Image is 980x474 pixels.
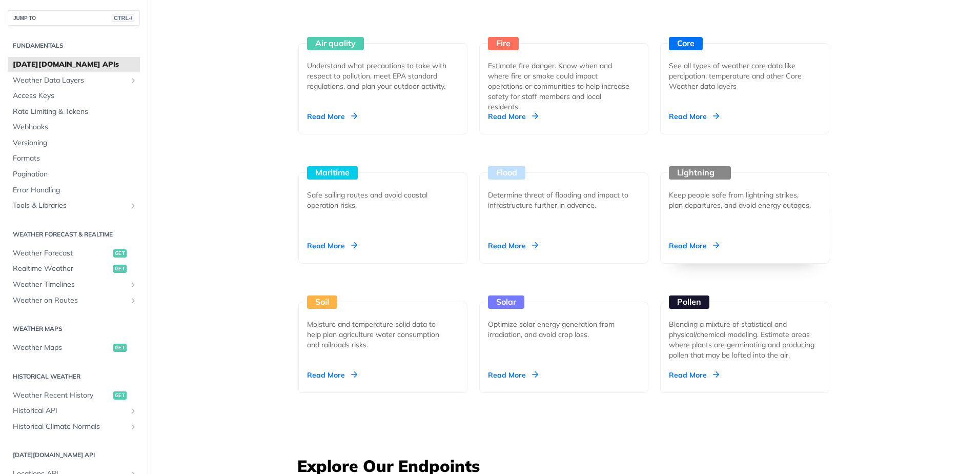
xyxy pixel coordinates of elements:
[294,134,472,264] a: Maritime Safe sailing routes and avoid coastal operation risks. Read More
[13,185,137,195] span: Error Handling
[13,390,111,401] span: Weather Recent History
[488,295,524,309] div: Solar
[307,295,337,309] div: Soil
[112,14,134,22] span: CTRL-/
[113,265,127,273] span: get
[307,166,358,180] div: Maritime
[488,370,538,380] div: Read More
[488,319,631,340] div: Optimize solar energy generation from irradiation, and avoid crop loss.
[8,198,140,213] a: Tools & LibrariesShow subpages for Tools & Libraries
[307,370,357,380] div: Read More
[8,41,140,50] h2: Fundamentals
[307,319,451,350] div: Moisture and temperature solid data to help plan agriculture water consumption and railroads risks.
[475,134,652,264] a: Flood Determine threat of flooding and impact to infrastructure further in advance. Read More
[113,344,127,352] span: get
[488,166,525,180] div: Flood
[8,324,140,333] h2: Weather Maps
[13,295,127,306] span: Weather on Routes
[13,280,127,290] span: Weather Timelines
[8,419,140,434] a: Historical Climate NormalsShow subpages for Historical Climate Normals
[129,297,137,305] button: Show subpages for Weather on Routes
[669,319,821,360] div: Blending a mixture of statistical and physical/chemical modeling. Estimate areas where plants are...
[669,190,812,210] div: Keep people safe from lightning strikes, plan departures, and avoid energy outages.
[656,264,833,393] a: Pollen Blending a mixture of statistical and physical/chemical modeling. Estimate areas where pla...
[488,37,519,50] div: Fire
[13,122,137,132] span: Webhooks
[307,190,451,210] div: Safe sailing routes and avoid coastal operation risks.
[8,230,140,239] h2: Weather Forecast & realtime
[294,5,472,134] a: Air quality Understand what precautions to take with respect to pollution, meet EPA standard regu...
[294,264,472,393] a: Soil Moisture and temperature solid data to help plan agriculture water consumption and railroads...
[669,295,709,309] div: Pollen
[8,73,140,88] a: Weather Data LayersShow subpages for Weather Data Layers
[8,135,140,151] a: Versioning
[669,111,719,122] div: Read More
[13,60,137,70] span: [DATE][DOMAIN_NAME] APIs
[488,190,631,210] div: Determine threat of flooding and impact to infrastructure further in advance.
[488,61,631,112] div: Estimate fire danger. Know when and where fire or smoke could impact operations or communities to...
[669,61,812,91] div: See all types of weather core data like percipation, temperature and other Core Weather data layers
[13,138,137,148] span: Versioning
[669,166,731,180] div: Lightning
[113,249,127,258] span: get
[307,61,451,91] div: Understand what precautions to take with respect to pollution, meet EPA standard regulations, and...
[13,169,137,180] span: Pagination
[307,111,357,122] div: Read More
[8,88,140,104] a: Access Keys
[8,340,140,355] a: Weather Mapsget
[8,151,140,166] a: Formats
[656,134,833,264] a: Lightning Keep people safe from lightning strikes, plan departures, and avoid energy outages. Rea...
[669,370,719,380] div: Read More
[13,75,127,86] span: Weather Data Layers
[475,5,652,134] a: Fire Estimate fire danger. Know when and where fire or smoke could impact operations or communiti...
[129,202,137,210] button: Show subpages for Tools & Libraries
[8,261,140,276] a: Realtime Weatherget
[13,343,111,353] span: Weather Maps
[669,37,703,50] div: Core
[8,246,140,261] a: Weather Forecastget
[8,167,140,182] a: Pagination
[129,423,137,431] button: Show subpages for Historical Climate Normals
[13,422,127,432] span: Historical Climate Normals
[475,264,652,393] a: Solar Optimize solar energy generation from irradiation, and avoid crop loss. Read More
[13,153,137,164] span: Formats
[8,293,140,308] a: Weather on RoutesShow subpages for Weather on Routes
[8,277,140,292] a: Weather TimelinesShow subpages for Weather Timelines
[488,111,538,122] div: Read More
[13,264,111,274] span: Realtime Weather
[8,120,140,135] a: Webhooks
[307,241,357,251] div: Read More
[13,406,127,416] span: Historical API
[13,107,137,117] span: Rate Limiting & Tokens
[13,248,111,259] span: Weather Forecast
[8,183,140,198] a: Error Handling
[8,104,140,120] a: Rate Limiting & Tokens
[129,76,137,85] button: Show subpages for Weather Data Layers
[13,201,127,211] span: Tools & Libraries
[129,407,137,415] button: Show subpages for Historical API
[488,241,538,251] div: Read More
[8,57,140,72] a: [DATE][DOMAIN_NAME] APIs
[307,37,364,50] div: Air quality
[8,450,140,460] h2: [DATE][DOMAIN_NAME] API
[129,281,137,289] button: Show subpages for Weather Timelines
[8,10,140,26] button: JUMP TOCTRL-/
[8,403,140,419] a: Historical APIShow subpages for Historical API
[8,372,140,381] h2: Historical Weather
[113,391,127,400] span: get
[669,241,719,251] div: Read More
[656,5,833,134] a: Core See all types of weather core data like percipation, temperature and other Core Weather data...
[8,388,140,403] a: Weather Recent Historyget
[13,91,137,101] span: Access Keys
